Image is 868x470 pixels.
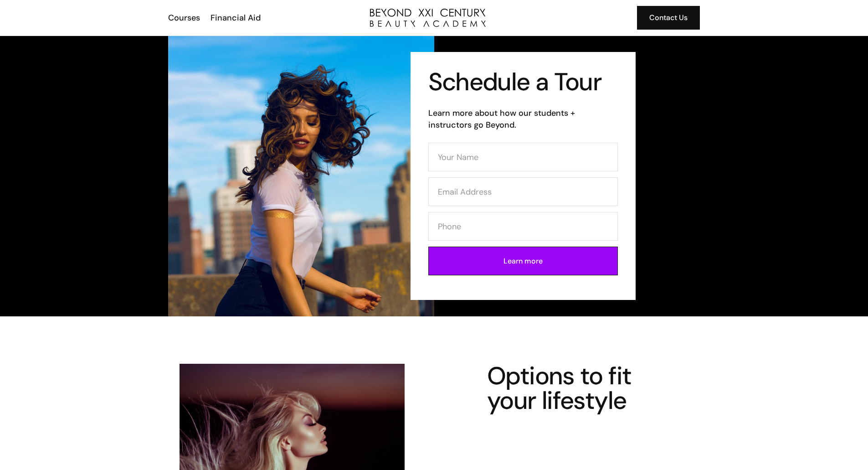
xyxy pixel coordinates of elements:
a: Courses [162,12,205,24]
h6: Learn more about how our students + instructors go Beyond. [428,107,618,131]
img: beauty school student [168,36,434,316]
input: Learn more [428,247,618,275]
input: Your Name [428,143,618,171]
h4: Options to fit your lifestyle [487,364,665,413]
h1: Schedule a Tour [428,70,618,94]
div: Financial Aid [211,12,261,24]
a: Financial Aid [205,12,265,24]
a: Contact Us [637,6,700,30]
input: Phone [428,212,618,241]
input: Email Address [428,177,618,206]
div: Courses [168,12,200,24]
div: Contact Us [649,12,688,24]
